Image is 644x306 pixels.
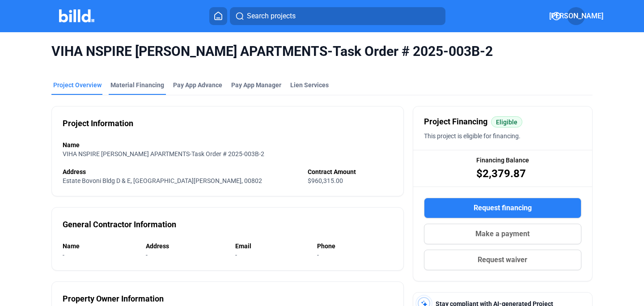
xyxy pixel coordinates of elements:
[491,116,522,127] mat-chip: Eligible
[110,81,164,89] div: Material Financing
[317,242,393,251] div: Phone
[51,43,593,60] span: VIHA NSPIRE [PERSON_NAME] APARTMENTS-Task Order # 2025-003B-2
[63,177,262,184] span: Estate Bovoni Bldg D & E, [GEOGRAPHIC_DATA][PERSON_NAME], 00802
[424,224,581,244] button: Make a payment
[290,81,329,89] div: Lien Services
[424,115,487,128] span: Project Financing
[231,81,281,89] span: Pay App Manager
[63,117,133,130] div: Project Information
[478,255,527,265] span: Request waiver
[63,293,164,305] div: Property Owner Information
[59,9,94,22] img: Billd Company Logo
[235,251,237,259] span: -
[53,81,102,89] div: Project Overview
[63,218,176,231] div: General Contractor Information
[308,177,343,184] span: $960,315.00
[230,7,445,25] button: Search projects
[146,251,148,259] span: -
[475,229,530,239] span: Make a payment
[63,140,393,149] div: Name
[474,203,532,213] span: Request financing
[63,167,299,176] div: Address
[63,150,264,157] span: VIHA NSPIRE [PERSON_NAME] APARTMENTS-Task Order # 2025-003B-2
[63,242,137,251] div: Name
[235,242,309,251] div: Email
[476,166,526,181] span: $2,379.87
[424,132,521,140] span: This project is eligible for financing.
[173,81,222,89] div: Pay App Advance
[247,11,296,21] span: Search projects
[308,167,393,176] div: Contract Amount
[146,242,226,251] div: Address
[476,156,529,165] span: Financing Balance
[424,198,581,218] button: Request financing
[567,7,585,25] button: [PERSON_NAME]
[549,11,603,21] span: [PERSON_NAME]
[317,251,319,259] span: -
[63,251,64,259] span: -
[424,250,581,270] button: Request waiver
